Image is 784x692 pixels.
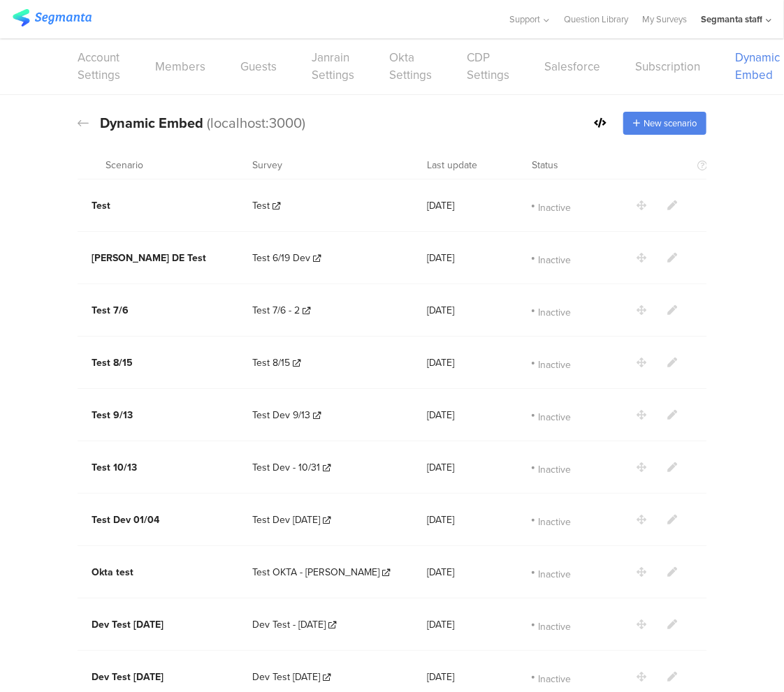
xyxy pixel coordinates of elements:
div: Segmanta staff [701,13,762,26]
a: Account Settings [78,49,120,84]
span: Dev Test - [DATE] [252,617,326,632]
span: [DATE] [427,355,454,370]
span: Test 6/19 Dev [252,251,310,265]
span: [DATE] [427,303,454,318]
span: [DATE] [427,617,454,632]
span: Last update [427,158,477,172]
a: Salesforce [544,58,600,75]
a: Test OKTA - [PERSON_NAME] [252,565,390,580]
span: Dev Test [DATE] [252,670,320,684]
span: [DATE] [427,513,454,527]
span: [DATE] [427,670,454,684]
span: Inactive [538,305,571,316]
span: Test 8/15 [252,355,290,370]
span: Test 8/15 [92,355,133,370]
a: Test Dev - 10/31 [252,460,331,475]
span: Inactive [538,567,571,578]
span: Test 10/13 [92,460,137,475]
span: Inactive [538,672,571,683]
span: Inactive [538,515,571,526]
span: [DATE] [427,565,454,580]
a: Subscription [635,58,700,75]
a: Test 8/15 [252,355,300,370]
span: Test [92,198,110,213]
a: Dev Test - [DATE] [252,617,336,632]
img: segmanta logo [13,9,92,27]
span: Inactive [538,410,571,421]
a: Test 7/6 - 2 [252,303,310,318]
span: (localhost:3000) [207,112,305,133]
span: Inactive [538,358,571,369]
span: Inactive [538,462,571,473]
span: Okta test [92,565,133,580]
span: Test OKTA - [PERSON_NAME] [252,565,379,580]
span: Test Dev 01/04 [92,513,159,527]
a: Members [155,58,205,75]
a: Okta Settings [389,49,432,84]
span: Support [510,13,541,26]
span: Test 9/13 [92,408,133,422]
span: Inactive [538,253,571,264]
span: Inactive [538,619,571,631]
span: [DATE] [427,460,454,475]
a: Test [252,198,280,213]
span: Test [252,198,270,213]
span: Test Dev - 10/31 [252,460,320,475]
span: Dev Test [DATE] [92,670,164,684]
span: Inactive [538,200,571,212]
span: Survey [252,158,282,172]
span: [DATE] [427,198,454,213]
span: [DATE] [427,408,454,422]
a: CDP Settings [467,49,509,84]
span: Test 7/6 [92,303,129,318]
span: New scenario [644,117,697,130]
span: [PERSON_NAME] DE Test [92,251,206,265]
a: Dev Test [DATE] [252,670,331,684]
a: Test Dev 9/13 [252,408,321,422]
span: Scenario [106,158,143,172]
span: Test 7/6 - 2 [252,303,300,318]
span: Test Dev [DATE] [252,513,320,527]
span: [DATE] [427,251,454,265]
a: Test Dev [DATE] [252,513,331,527]
span: Dev Test [DATE] [92,617,164,632]
a: Guests [240,58,277,75]
span: Dynamic Embed [100,112,203,133]
span: Status [532,158,558,172]
a: Janrain Settings [312,49,354,84]
span: Test Dev 9/13 [252,408,310,422]
a: Test 6/19 Dev [252,251,321,265]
